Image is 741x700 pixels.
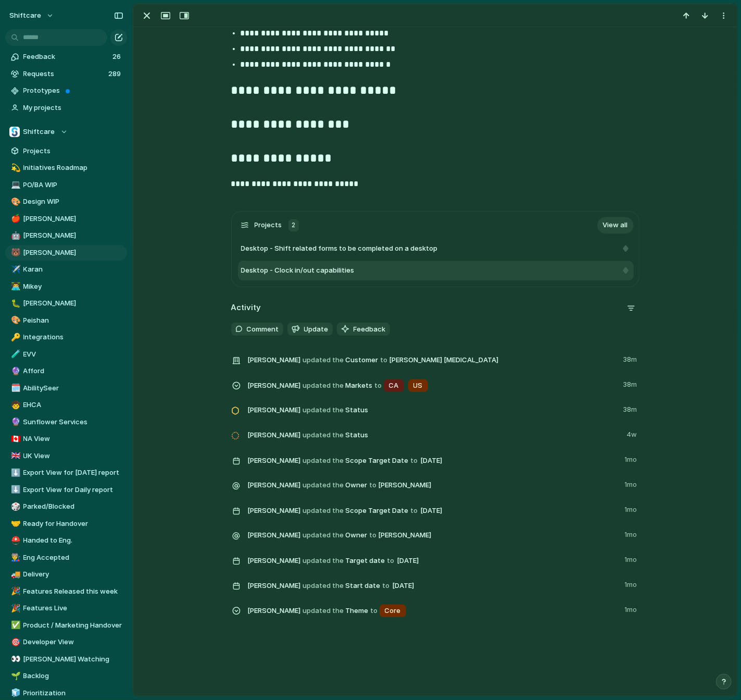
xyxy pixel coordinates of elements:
[23,620,123,631] span: Product / Marketing Handover
[248,606,301,616] span: [PERSON_NAME]
[303,530,344,541] span: updated the
[9,485,20,495] button: ⬇️
[390,355,499,365] span: [PERSON_NAME] [MEDICAL_DATA]
[5,160,127,176] div: 💫Initiatives Roadmap
[5,618,127,633] div: ✅Product / Marketing Handover
[23,214,123,224] span: [PERSON_NAME]
[112,52,123,62] span: 26
[9,501,20,512] button: 🎲
[303,556,344,566] span: updated the
[23,281,123,292] span: Mikey
[9,400,20,410] button: 🧒
[9,281,20,292] button: 👨‍💻
[303,480,344,490] span: updated the
[9,197,20,207] button: 🎨
[248,578,619,593] span: Start date
[11,551,18,563] div: 👨‍🏭
[5,313,127,328] a: 🎨Peishan
[23,603,123,613] span: Features Live
[248,402,617,417] span: Status
[5,499,127,514] a: 🎲Parked/Blocked
[248,552,619,568] span: Target date
[410,456,418,466] span: to
[11,670,18,682] div: 🌱
[5,347,127,362] a: 🧪EVV
[23,103,123,113] span: My projects
[11,450,18,462] div: 🇬🇧
[9,180,20,190] button: 💻
[248,480,301,490] span: [PERSON_NAME]
[9,10,41,21] span: shiftcare
[5,7,59,24] button: shiftcare
[380,355,387,365] span: to
[625,502,639,515] span: 1mo
[5,194,127,210] a: 🎨Design WIP
[11,230,18,242] div: 🤖
[23,52,109,62] span: Feedback
[625,477,639,490] span: 1mo
[11,535,18,547] div: ⛑️
[248,506,301,516] span: [PERSON_NAME]
[5,431,127,447] div: 🇨🇦NA View
[9,434,20,444] button: 🇨🇦
[11,196,18,208] div: 🎨
[9,637,20,647] button: 🎯
[5,668,127,684] div: 🌱Backlog
[5,228,127,243] a: 🤖[PERSON_NAME]
[23,569,123,580] span: Delivery
[5,584,127,599] a: 🎉Features Released this week
[5,380,127,396] a: 🗓️AbilitySeer
[5,600,127,616] a: 🎉Features Live
[247,324,279,335] span: Comment
[5,363,127,379] a: 🔮Afford
[248,355,301,365] span: [PERSON_NAME]
[23,586,123,597] span: Features Released this week
[5,567,127,582] a: 🚚Delivery
[389,380,399,391] span: CA
[5,465,127,481] a: ⬇️Export View for [DATE] report
[231,323,283,336] button: Comment
[5,245,127,261] div: 🐻[PERSON_NAME]
[410,506,418,516] span: to
[11,467,18,479] div: ⬇️
[379,530,432,541] span: [PERSON_NAME]
[11,247,18,259] div: 🐻
[9,298,20,309] button: 🐛
[23,146,123,156] span: Projects
[9,315,20,326] button: 🎨
[5,211,127,227] a: 🍎[PERSON_NAME]
[11,298,18,310] div: 🐛
[303,405,344,415] span: updated the
[11,518,18,530] div: 🤝
[241,243,438,254] span: Desktop - Shift related forms to be completed on a desktop
[5,516,127,532] a: 🤝Ready for Handover
[9,671,20,681] button: 🌱
[11,348,18,360] div: 🧪
[11,264,18,276] div: ✈️
[5,533,127,548] a: ⛑️Handed to Eng.
[11,213,18,225] div: 🍎
[9,214,20,224] button: 🍎
[5,397,127,413] div: 🧒EHCA
[5,143,127,159] a: Projects
[255,220,282,230] span: Projects
[11,314,18,326] div: 🎨
[5,262,127,277] div: ✈️Karan
[9,688,20,698] button: 🧊
[625,603,639,615] span: 1mo
[5,177,127,193] div: 💻PO/BA WIP
[369,530,376,541] span: to
[5,279,127,294] a: 👨‍💻Mikey
[9,163,20,173] button: 💫
[11,399,18,411] div: 🧒
[9,451,20,461] button: 🇬🇧
[248,530,301,541] span: [PERSON_NAME]
[5,448,127,464] div: 🇬🇧UK View
[625,527,639,540] span: 1mo
[379,480,432,490] span: [PERSON_NAME]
